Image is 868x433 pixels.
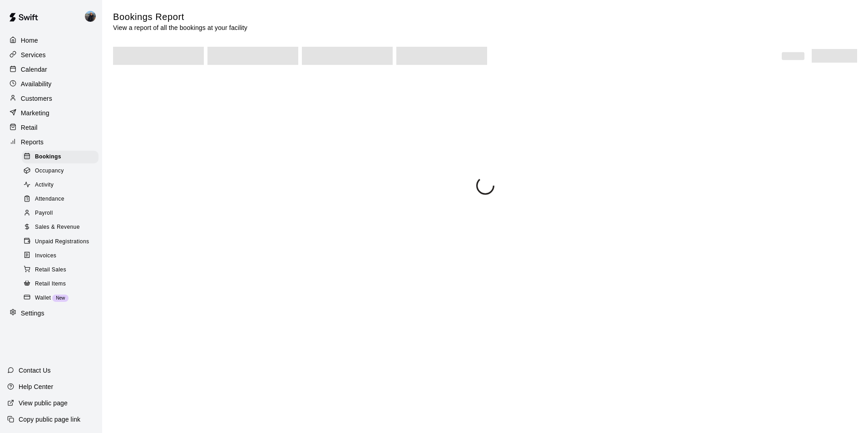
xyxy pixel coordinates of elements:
a: Settings [7,306,95,320]
a: Retail [7,121,95,134]
a: Retail Items [22,277,102,291]
img: Coach Cruz [85,11,96,22]
div: Unpaid Registrations [22,236,99,248]
div: Activity [22,179,99,192]
a: Calendar [7,63,95,76]
a: Services [7,48,95,62]
span: Invoices [35,251,56,261]
p: Availability [21,79,52,89]
h5: Bookings Report [113,11,247,23]
a: Retail Sales [22,263,102,277]
p: Home [21,36,38,45]
a: Attendance [22,192,102,207]
a: Occupancy [22,164,102,178]
a: Bookings [22,150,102,164]
span: Attendance [35,195,64,204]
a: Marketing [7,106,95,120]
span: Unpaid Registrations [35,237,89,246]
p: Reports [21,138,44,147]
p: Marketing [21,108,49,118]
div: Retail Sales [22,264,99,276]
div: Sales & Revenue [22,221,99,234]
a: Availability [7,77,95,91]
span: Occupancy [35,167,64,176]
p: Services [21,50,46,59]
p: Contact Us [19,366,51,375]
a: Unpaid Registrations [22,235,102,249]
span: Payroll [35,209,53,218]
div: Payroll [22,207,99,220]
p: Copy public page link [19,415,80,424]
div: Attendance [22,193,99,206]
a: Reports [7,135,95,149]
p: View public page [19,399,68,408]
div: Bookings [22,151,99,163]
span: Retail Sales [35,266,66,275]
div: Coach Cruz [83,7,102,25]
span: Activity [35,181,54,190]
span: Sales & Revenue [35,223,80,232]
a: Activity [22,178,102,192]
p: Calendar [21,65,47,74]
div: Retail Items [22,278,99,290]
a: Home [7,34,95,47]
a: Payroll [22,207,102,221]
p: View a report of all the bookings at your facility [113,23,247,32]
p: Help Center [19,382,53,391]
span: Wallet [35,294,51,303]
p: Customers [21,94,52,103]
span: New [52,295,69,300]
div: Invoices [22,250,99,262]
span: Bookings [35,153,61,162]
div: WalletNew [22,292,99,305]
p: Settings [21,309,44,318]
div: Occupancy [22,165,99,177]
a: Sales & Revenue [22,221,102,235]
span: Retail Items [35,280,66,289]
a: Invoices [22,249,102,263]
p: Retail [21,123,38,132]
a: Customers [7,92,95,105]
a: WalletNew [22,291,102,305]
